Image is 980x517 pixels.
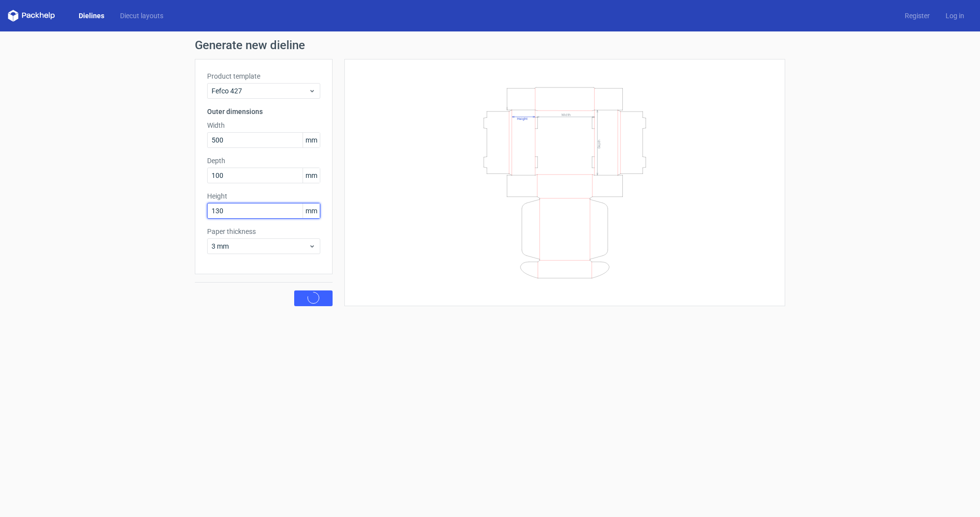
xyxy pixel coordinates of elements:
a: Log in [938,11,972,21]
text: Width [561,112,571,116]
label: Paper thickness [207,227,320,236]
label: Width [207,120,320,130]
span: Fefco 427 [212,86,308,96]
text: Depth [597,139,601,148]
h3: Outer dimensions [207,107,320,116]
a: Diecut layouts [112,11,171,21]
text: Height [517,116,527,120]
span: mm [303,133,320,147]
h1: Generate new dieline [195,39,785,51]
label: Product template [207,71,320,81]
a: Register [897,11,938,21]
span: mm [303,168,320,183]
a: Dielines [71,11,112,21]
span: 3 mm [212,241,308,251]
label: Height [207,191,320,201]
label: Depth [207,156,320,166]
span: mm [303,203,320,218]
